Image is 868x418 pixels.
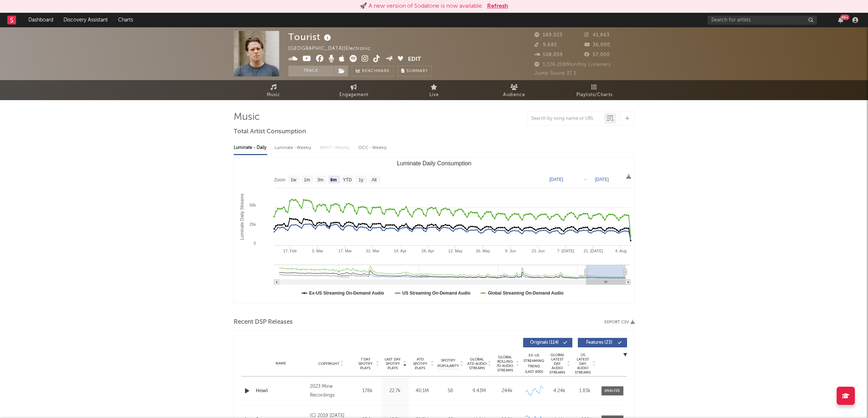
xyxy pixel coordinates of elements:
text: YTD [343,177,351,182]
text: All [371,177,376,182]
div: Ex-US Streaming Trend (Last 60D) [523,353,545,375]
text: 3m [317,177,323,182]
span: 108,059 [534,52,563,57]
text: 6m [330,177,336,182]
text: 1m [304,177,310,182]
span: 1,126,208 Monthly Listeners [534,62,611,67]
a: Discovery Assistant [58,13,113,27]
text: Luminate Daily Streams [239,194,244,240]
a: Playlists/Charts [554,80,635,100]
span: 9,685 [534,43,557,47]
span: 36,000 [584,43,610,47]
span: Spotify Popularity [437,358,459,369]
button: Refresh [487,2,508,11]
a: Music [234,80,314,100]
div: 2023 Mine Recordings [310,382,352,400]
span: 189,023 [534,33,563,38]
text: 21. [DATE] [583,249,603,253]
div: 22.7k [383,387,407,395]
div: Luminate - Daily [234,142,267,154]
text: 28. Apr [421,249,434,253]
text: 23. Jun [531,249,544,253]
text: 31. Mar [366,249,379,253]
text: 25k [249,222,256,226]
button: Edit [408,55,421,64]
span: Audience [503,91,525,99]
text: 1w [291,177,296,182]
a: Howl [256,387,307,395]
span: Originals ( 114 ) [528,340,561,345]
text: Zoom [274,177,285,182]
div: 4.24k [549,387,571,395]
text: 7. [DATE] [557,249,574,253]
span: Engagement [339,91,369,99]
span: Benchmark [362,67,390,76]
text: 3. Mar [312,249,323,253]
span: 41,863 [584,33,610,38]
div: [GEOGRAPHIC_DATA] | Electronic [288,44,379,53]
a: Engagement [314,80,394,100]
button: Originals(114) [523,338,572,347]
span: Playlists/Charts [576,91,612,99]
span: Copyright [318,362,339,366]
text: Global Streaming On-Demand Audio [488,291,564,296]
button: Export CSV [604,320,635,324]
span: Global Latest Day Audio Streams [549,353,566,375]
text: 26. May [476,249,490,253]
text: Luminate Daily Consumption [397,160,471,166]
text: [DATE] [595,177,609,182]
div: OCC - Weekly [358,142,388,154]
input: Search for artists [708,16,817,25]
div: Luminate - Weekly [275,142,313,154]
text: 12. May [448,249,463,253]
div: 244k [495,387,519,395]
span: Global ATD Audio Streams [467,357,487,370]
text: 9. Jun [505,249,516,253]
text: 4. Aug [615,249,626,253]
span: ATD Spotify Plays [410,357,430,370]
button: 99+ [838,17,843,23]
span: Global Rolling 7D Audio Streams [495,355,515,372]
div: 🚀 A new version of Sodatone is now available. [360,2,483,11]
span: Live [429,91,439,99]
text: 17. Feb [283,249,296,253]
text: Ex-US Streaming On-Demand Audio [309,291,384,296]
a: Live [394,80,474,100]
span: Recent DSP Releases [234,318,293,327]
button: Features(23) [578,338,627,347]
div: Name [256,361,307,366]
a: Audience [474,80,554,100]
span: Last Day Spotify Plays [383,357,402,370]
text: → [583,177,587,182]
span: 57,000 [584,52,610,57]
span: 7 Day Spotify Plays [356,357,375,370]
button: Summary [397,66,432,76]
div: 40.1M [410,387,434,395]
div: 99 + [840,15,849,20]
a: Dashboard [23,13,58,27]
span: Music [267,91,280,99]
div: 58 [438,387,463,395]
div: 9.43M [467,387,491,395]
text: 17. Mar [338,249,352,253]
svg: Luminate Daily Consumption [234,157,634,303]
text: 50k [249,203,256,207]
text: 1y [358,177,363,182]
span: Features ( 23 ) [583,340,616,345]
span: Summary [406,69,428,73]
text: 0 [253,241,256,245]
input: Search by song name or URL [528,116,604,122]
text: US Streaming On-Demand Audio [402,291,470,296]
text: 14. Apr [394,249,406,253]
a: Charts [113,13,138,27]
div: 1.83k [574,387,596,395]
div: Tourist [288,31,333,43]
button: Track [288,66,334,76]
span: Total Artist Consumption [234,127,306,136]
span: US Latest Day Audio Streams [574,353,592,375]
div: 178k [356,387,379,395]
span: Jump Score: 37.1 [534,71,576,76]
text: [DATE] [549,177,563,182]
a: Benchmark [352,66,394,76]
